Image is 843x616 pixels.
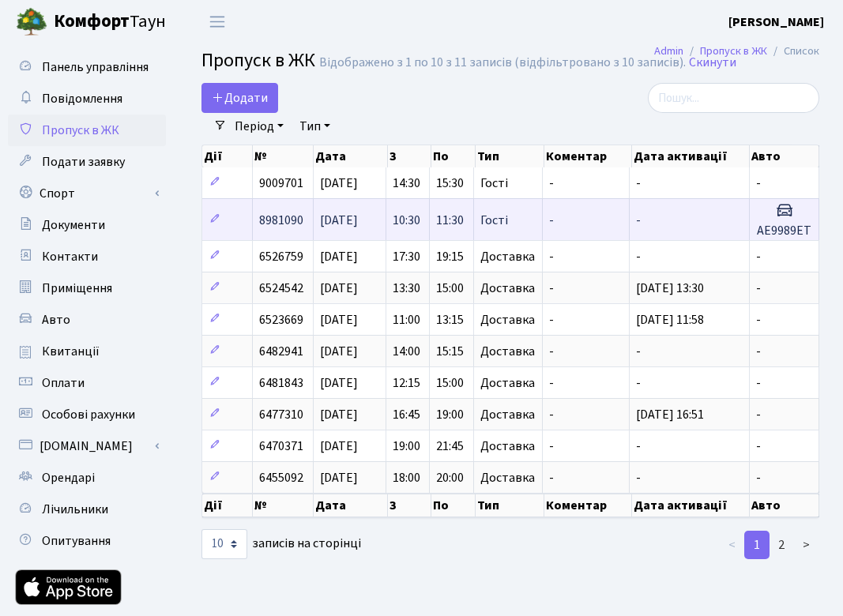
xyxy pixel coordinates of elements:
span: 15:00 [436,374,464,392]
th: З [388,494,432,517]
span: Лічильники [42,501,108,518]
span: Подати заявку [42,153,125,171]
span: - [636,248,641,265]
span: Гості [480,214,508,227]
span: 18:00 [393,469,420,486]
span: 11:00 [393,311,420,329]
span: - [636,469,641,486]
nav: breadcrumb [630,35,843,68]
label: записів на сторінці [201,529,361,559]
span: [DATE] [320,406,358,423]
span: - [756,343,761,360]
a: Панель управління [8,51,166,83]
span: 20:00 [436,469,464,486]
a: 1 [744,531,770,559]
span: [DATE] [320,248,358,265]
span: Додати [212,89,268,107]
span: Гості [480,177,508,190]
th: Дії [202,494,253,517]
a: Опитування [8,525,166,557]
span: Квитанції [42,343,100,360]
span: Повідомлення [42,90,122,107]
a: Подати заявку [8,146,166,178]
span: [DATE] [320,374,358,392]
span: - [756,280,761,297]
span: [DATE] 13:30 [636,280,704,297]
a: Авто [8,304,166,336]
a: [DOMAIN_NAME] [8,430,166,462]
span: - [636,438,641,455]
th: З [388,145,432,167]
a: Період [228,113,290,140]
span: Доставка [480,408,535,421]
th: По [431,494,476,517]
span: Доставка [480,345,535,358]
span: 15:15 [436,343,464,360]
span: 21:45 [436,438,464,455]
span: Доставка [480,471,535,484]
th: Дата активації [632,145,751,167]
span: 13:30 [393,280,420,297]
span: Контакти [42,248,98,265]
span: - [549,374,554,392]
th: Авто [750,494,819,517]
span: - [549,343,554,360]
span: - [636,175,641,192]
span: 16:45 [393,406,420,423]
span: - [549,311,554,329]
b: Комфорт [54,9,130,34]
span: Особові рахунки [42,406,135,423]
span: 17:30 [393,248,420,265]
span: - [756,175,761,192]
th: Дата [314,494,388,517]
th: Коментар [544,145,632,167]
span: - [756,311,761,329]
a: [PERSON_NAME] [728,13,824,32]
span: 19:15 [436,248,464,265]
span: 6482941 [259,343,303,360]
span: Пропуск в ЖК [42,122,119,139]
span: - [549,280,554,297]
span: 6524542 [259,280,303,297]
span: 6470371 [259,438,303,455]
span: - [636,374,641,392]
span: Панель управління [42,58,149,76]
span: 14:00 [393,343,420,360]
span: 6477310 [259,406,303,423]
span: - [756,438,761,455]
a: Документи [8,209,166,241]
th: № [253,145,314,167]
span: [DATE] 16:51 [636,406,704,423]
span: 15:30 [436,175,464,192]
span: 12:15 [393,374,420,392]
span: 15:00 [436,280,464,297]
span: [DATE] [320,280,358,297]
span: - [756,374,761,392]
span: - [549,438,554,455]
th: Тип [476,494,544,517]
span: [DATE] [320,469,358,486]
span: Орендарі [42,469,95,486]
span: Пропуск в ЖК [201,47,315,74]
span: 6523669 [259,311,303,329]
a: Додати [201,83,278,113]
select: записів на сторінці [201,529,247,559]
span: - [549,212,554,229]
span: [DATE] [320,438,358,455]
th: Дата активації [632,494,751,517]
div: Відображено з 1 по 10 з 11 записів (відфільтровано з 10 записів). [319,55,686,70]
a: > [793,531,819,559]
span: [DATE] [320,343,358,360]
a: Скинути [689,55,736,70]
a: Пропуск в ЖК [8,115,166,146]
span: Опитування [42,532,111,550]
th: Дії [202,145,253,167]
span: 14:30 [393,175,420,192]
img: logo.png [16,6,47,38]
span: Авто [42,311,70,329]
th: Авто [750,145,819,167]
span: Доставка [480,440,535,453]
a: Тип [293,113,337,140]
span: Доставка [480,250,535,263]
span: 8981090 [259,212,303,229]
